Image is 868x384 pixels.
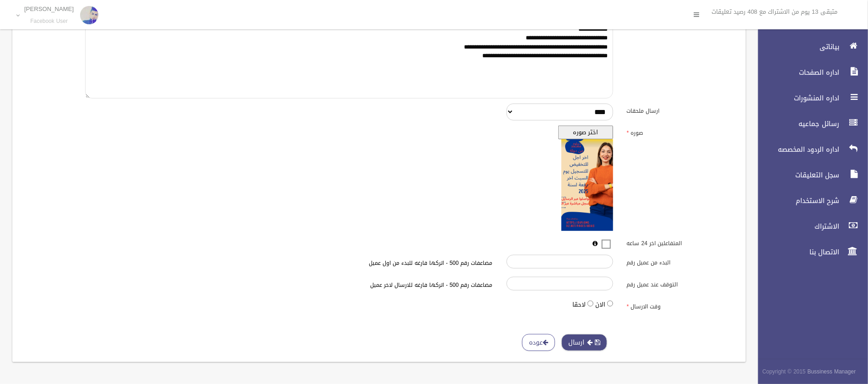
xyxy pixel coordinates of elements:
[750,139,868,159] a: اداره الردود المخصصه
[620,299,740,312] label: وقت الارسال
[205,282,493,288] h6: مضاعفات رقم 500 - اتركها فارغه للارسال لاخر عميل
[620,104,740,116] label: ارسال ملحقات
[750,145,842,154] span: اداره الردود المخصصه
[762,367,806,377] span: Copyright © 2015
[808,367,856,377] strong: Bussiness Manager
[750,93,842,103] span: اداره المنشورات
[750,222,842,231] span: الاشتراك
[620,277,740,290] label: التوقف عند عميل رقم
[24,5,74,12] p: [PERSON_NAME]
[522,334,555,351] a: عوده
[750,88,868,108] a: اداره المنشورات
[561,334,607,351] button: ارسال
[750,170,842,180] span: سجل التعليقات
[620,236,740,249] label: المتفاعلين اخر 24 ساعه
[750,42,842,51] span: بياناتى
[750,216,868,236] a: الاشتراك
[595,299,605,310] label: الان
[620,126,740,138] label: صوره
[558,126,613,139] button: اختر صوره
[750,196,842,205] span: شرح الاستخدام
[750,114,868,134] a: رسائل جماعيه
[620,255,740,268] label: البدء من عميل رقم
[750,165,868,185] a: سجل التعليقات
[750,37,868,57] a: بياناتى
[750,247,842,257] span: الاتصال بنا
[750,242,868,262] a: الاتصال بنا
[572,299,586,310] label: لاحقا
[750,119,842,128] span: رسائل جماعيه
[750,62,868,82] a: اداره الصفحات
[205,260,493,266] h6: مضاعفات رقم 500 - اتركها فارغه للبدء من اول عميل
[750,191,868,211] a: شرح الاستخدام
[561,139,613,231] img: معاينه الصوره
[24,18,74,25] small: Facebook User
[750,68,842,77] span: اداره الصفحات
